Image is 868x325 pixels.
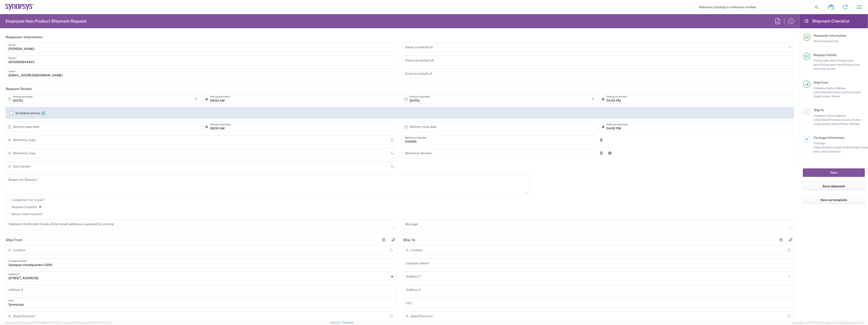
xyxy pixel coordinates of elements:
[821,122,840,126] span: Contact Name,
[814,114,835,117] span: Company Name,
[814,34,846,37] span: Requester Information
[6,198,45,202] label: Is shipment for Install?
[63,321,111,324] span: Client: 2025.21.0-faee749
[840,122,860,126] span: Phone Number
[821,118,841,121] span: State/Province,
[598,137,605,143] a: Remove Reference
[6,35,43,39] h2: Requester Information
[195,95,198,103] i: ×
[5,18,87,24] h2: Employee Non-Product Shipment Request
[93,321,111,324] span: [DATE] 10:25:10
[841,90,852,94] span: Country,
[821,90,841,94] span: State/Province,
[843,146,851,149] span: Width,
[814,59,837,62] span: Pickup open date,
[820,63,843,66] span: Pickup open time,
[814,53,837,57] span: Request Details
[831,39,838,43] span: Email
[803,182,865,191] button: Save shipment
[814,108,824,112] span: Ship To
[803,168,865,177] button: Next
[821,95,840,98] span: Contact Name
[833,146,843,149] span: Length,
[841,118,852,121] span: Country,
[814,136,845,139] span: Package Information
[6,87,32,91] h2: Request Details
[592,95,594,103] i: ×
[822,39,831,43] span: Phone,
[5,321,61,324] span: Server: 2025.21.0-c63077040a8
[10,111,40,115] label: Schedule pickup
[6,212,42,216] label: Return label required
[6,238,22,242] h2: Ship From
[851,146,861,149] span: Height,
[792,321,863,325] span: Copyright © [DATE]-[DATE] Agistix Inc., All Rights Reserved
[803,196,865,204] button: Save as template
[822,146,833,149] span: Number,
[695,3,813,11] input: Shipment, tracking or reference number
[815,90,821,94] span: City,
[43,321,61,324] span: [DATE] 10:41:40
[814,86,835,90] span: Company Name,
[403,238,415,242] h2: Ship To
[6,205,37,209] label: Request Expedite
[814,142,825,149] span: Package 1:
[820,67,836,70] span: Cost Center
[607,150,613,156] a: Add Reference
[342,321,354,324] a: Feedback
[815,118,821,121] span: City,
[815,146,822,149] span: Type,
[804,18,850,24] h2: Shipment Checklist
[331,321,342,324] a: Support
[598,150,605,156] a: Remove Reference
[814,81,828,84] span: Ship From
[814,39,822,43] span: Name,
